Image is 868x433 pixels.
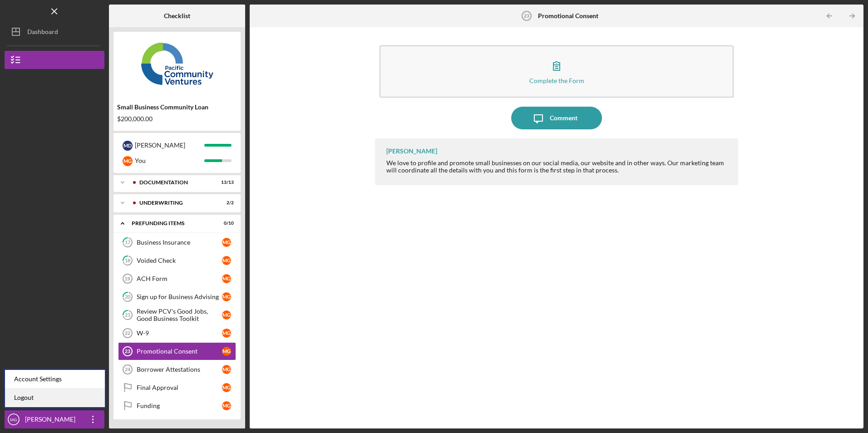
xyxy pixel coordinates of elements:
div: Complete the Form [529,77,584,84]
div: M G [222,329,231,338]
div: M G [222,292,231,301]
div: $200,000.00 [117,115,237,123]
div: ACH Form [137,275,222,282]
tspan: 19 [124,276,130,281]
div: M G [222,310,231,320]
div: Funding [137,402,222,409]
div: M G [222,365,231,374]
div: Review PCV's Good Jobs, Good Business Toolkit [137,308,222,322]
div: Documentation [139,180,211,185]
div: M G [222,347,231,356]
button: Comment [511,107,602,129]
div: 0 / 10 [217,221,234,226]
div: Business Insurance [137,239,222,246]
a: 23Promotional ConsentMG [118,342,236,360]
a: 24Borrower AttestationsMG [118,360,236,379]
div: M G [222,256,231,265]
div: M G [222,383,231,392]
img: Product logo [113,36,241,91]
a: 20Sign up for Business AdvisingMG [118,288,236,306]
div: W-9 [137,330,222,337]
div: Prefunding Items [132,221,211,226]
b: Promotional Consent [538,12,598,20]
div: [PERSON_NAME] [135,138,204,153]
div: Comment [550,107,577,129]
div: 2 / 2 [217,200,234,206]
div: Sign up for Business Advising [137,293,222,300]
tspan: 21 [125,312,130,318]
div: You [135,153,204,168]
a: 22W-9MG [118,324,236,342]
a: Logout [5,389,105,407]
a: FundingMG [118,397,236,415]
tspan: 17 [125,240,131,246]
div: M D [123,141,133,151]
div: [PERSON_NAME] [23,410,82,431]
div: M G [222,274,231,283]
button: Complete the Form [380,45,733,98]
div: M G [222,401,231,410]
text: MG [10,417,17,422]
div: 13 / 13 [217,180,234,185]
a: 18Voided CheckMG [118,251,236,270]
div: We love to profile and promote small businesses on our social media, our website and in other way... [386,159,729,174]
tspan: 18 [125,258,130,264]
div: Dashboard [27,23,58,43]
a: 17Business InsuranceMG [118,233,236,251]
b: Checklist [164,12,190,20]
div: [PERSON_NAME] [386,148,437,155]
div: Promotional Consent [137,348,222,355]
a: 19ACH FormMG [118,270,236,288]
a: 21Review PCV's Good Jobs, Good Business ToolkitMG [118,306,236,324]
tspan: 23 [125,349,130,354]
div: Small Business Community Loan [117,103,237,111]
tspan: 22 [125,330,130,336]
div: Voided Check [137,257,222,264]
div: M G [222,238,231,247]
div: Borrower Attestations [137,366,222,373]
tspan: 24 [125,367,131,372]
div: M G [123,156,133,166]
button: Dashboard [5,23,104,41]
tspan: 23 [523,13,529,19]
div: Final Approval [137,384,222,391]
div: Underwriting [139,200,211,206]
a: Final ApprovalMG [118,379,236,397]
div: Account Settings [5,370,105,389]
button: MG[PERSON_NAME] [5,410,104,428]
tspan: 20 [125,294,131,300]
